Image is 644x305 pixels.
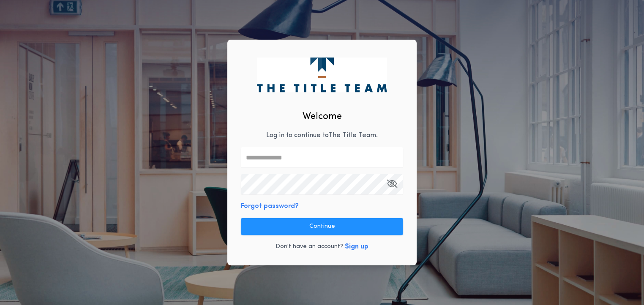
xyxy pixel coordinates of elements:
[266,130,378,140] p: Log in to continue to The Title Team .
[241,218,403,235] button: Continue
[241,201,299,211] button: Forgot password?
[257,57,387,92] img: logo
[345,242,368,252] button: Sign up
[303,110,342,124] h2: Welcome
[276,243,343,251] p: Don't have an account?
